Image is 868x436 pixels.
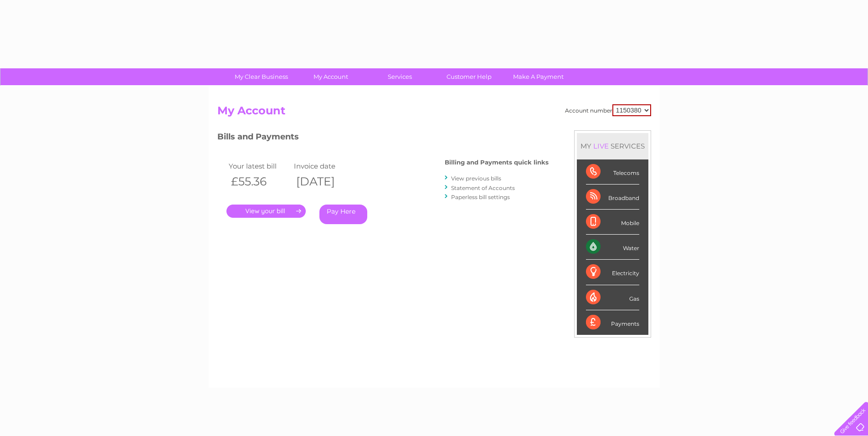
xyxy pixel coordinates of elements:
div: Payments [586,310,639,335]
h2: My Account [217,104,651,122]
div: Water [586,235,639,260]
a: Make A Payment [501,68,576,85]
h3: Bills and Payments [217,130,549,146]
a: Paperless bill settings [451,194,510,200]
div: Electricity [586,260,639,285]
div: Account number [565,104,651,116]
div: MY SERVICES [577,133,648,159]
a: Customer Help [431,68,507,85]
div: Mobile [586,210,639,235]
div: Broadband [586,185,639,210]
div: Telecoms [586,159,639,185]
a: View previous bills [451,175,501,182]
a: Services [362,68,437,85]
a: My Account [293,68,368,85]
th: [DATE] [292,172,357,191]
div: Gas [586,285,639,310]
td: Invoice date [292,160,357,172]
a: . [226,205,306,218]
h4: Billing and Payments quick links [445,159,549,166]
a: Pay Here [319,205,367,224]
a: Statement of Accounts [451,185,515,191]
div: LIVE [591,142,611,150]
a: My Clear Business [224,68,299,85]
th: £55.36 [226,172,292,191]
td: Your latest bill [226,160,292,172]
